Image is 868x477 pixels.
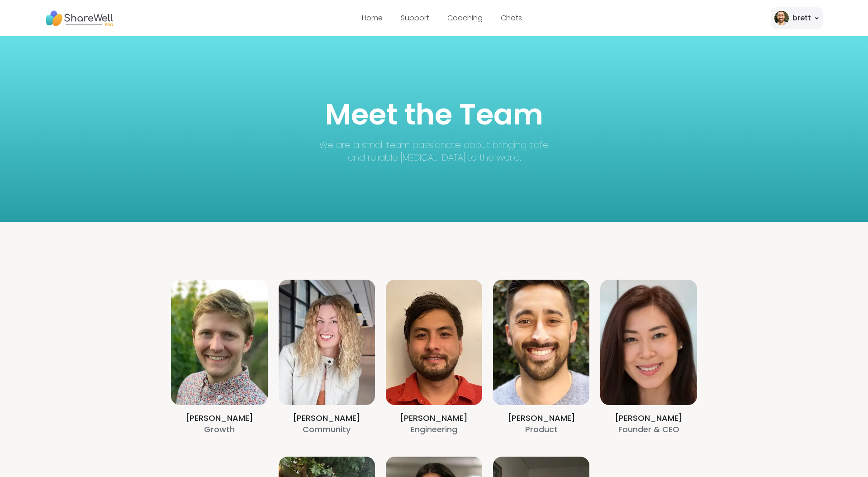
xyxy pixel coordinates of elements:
[501,13,522,23] a: Chats
[447,13,483,23] a: Coaching
[318,138,550,164] p: We are a small team passionate about bringing safe and reliable [MEDICAL_DATA] to the world.
[792,13,811,24] div: brett
[362,13,383,23] a: Home
[45,6,113,31] img: ShareWell Nav Logo
[318,94,550,135] h1: Meet the Team
[774,11,789,25] img: brett
[401,13,429,23] a: Support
